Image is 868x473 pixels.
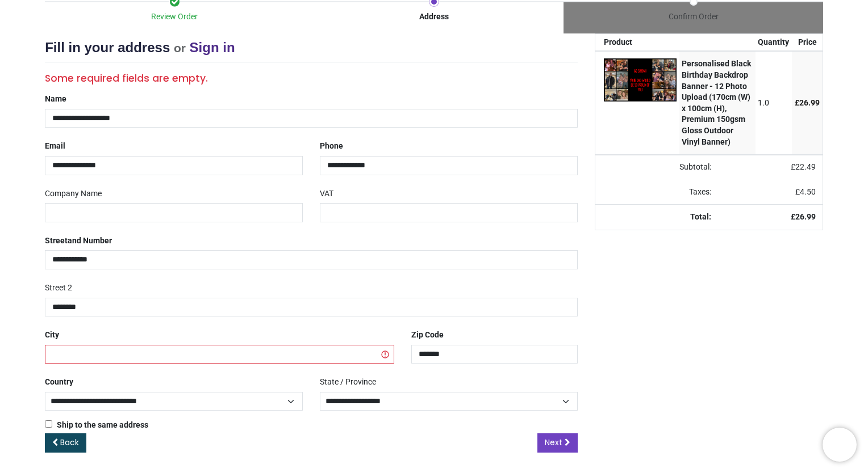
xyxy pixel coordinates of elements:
[595,34,679,51] th: Product
[411,326,444,345] label: Zip Code
[68,236,112,245] span: and Number
[304,11,564,23] div: Address
[604,58,677,101] img: EMAwAAAAZJREFUAwARBhfFtMeVjwAAAABJRU5ErkJggg==
[799,98,820,107] span: 26.99
[791,162,816,171] span: £
[45,11,304,23] div: Review Order
[45,231,112,251] label: Street
[45,184,102,204] label: Company Name
[595,180,718,205] td: Taxes:
[795,162,816,171] span: 22.49
[595,155,718,180] td: Subtotal:
[320,137,343,156] label: Phone
[190,40,235,55] a: Sign in
[756,34,792,51] th: Quantity
[690,212,711,221] strong: Total:
[320,184,333,204] label: VAT
[682,59,751,146] strong: Personalised Black Birthday Backdrop Banner - 12 Photo Upload (170cm (W) x 100cm (H), Premium 150...
[795,98,820,107] span: £
[320,373,376,392] label: State / Province
[758,98,789,109] div: 1.0
[45,420,52,428] input: Ship to the same address
[545,437,562,448] span: Next
[791,212,816,221] strong: £
[564,11,823,23] div: Confirm Order
[45,71,578,86] h5: Some required fields are empty.
[174,41,186,54] small: or
[45,420,148,431] label: Ship to the same address
[792,34,823,51] th: Price
[45,373,73,392] label: Country
[800,187,816,196] span: 4.50
[537,433,578,453] a: Next
[45,326,59,345] label: City
[45,40,170,55] span: Fill in your address
[60,437,79,448] span: Back
[45,278,72,298] label: Street 2
[823,428,857,462] iframe: Brevo live chat
[795,212,816,221] span: 26.99
[45,433,86,453] a: Back
[45,137,65,156] label: Email
[45,90,66,109] label: Name
[795,187,816,196] span: £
